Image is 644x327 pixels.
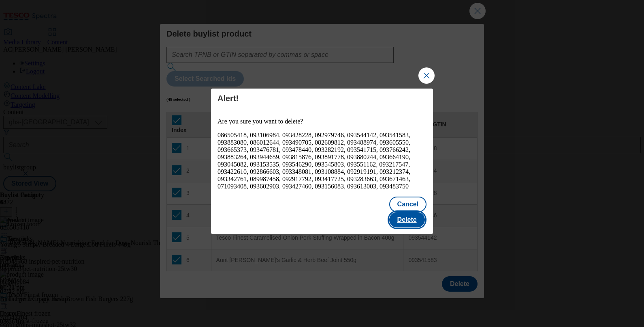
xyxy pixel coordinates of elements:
h4: Alert! [218,93,426,103]
button: Close Modal [418,67,435,84]
p: Are you sure you want to delete? [218,118,426,125]
button: Delete [389,212,425,227]
div: 086505418, 093106984, 093428228, 092979746, 093544142, 093541583, 093883080, 086012644, 093490705... [218,132,426,190]
div: Modal [211,89,433,234]
button: Cancel [389,197,426,212]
